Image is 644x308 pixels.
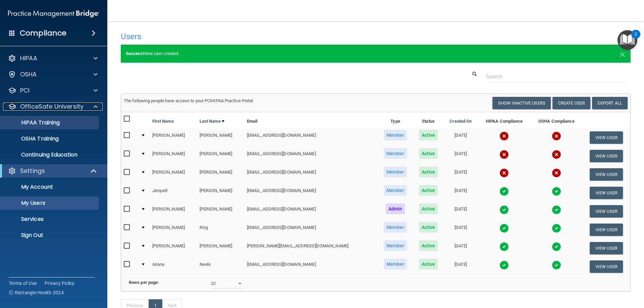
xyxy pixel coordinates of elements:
[552,187,561,196] img: tick.e7d51cea.svg
[419,167,438,177] span: Active
[552,131,561,141] img: cross.ca9f0e7f.svg
[244,221,377,239] td: [EMAIL_ADDRESS][DOMAIN_NAME]
[244,165,377,184] td: [EMAIL_ADDRESS][DOMAIN_NAME]
[197,184,244,202] td: [PERSON_NAME]
[443,147,478,165] td: [DATE]
[150,202,197,221] td: [PERSON_NAME]
[124,98,253,103] span: The following people have access to your PCIHIPAA Practice Portal
[8,54,98,62] a: HIPAA
[384,185,407,196] span: Member
[150,147,197,165] td: [PERSON_NAME]
[499,187,509,196] img: tick.e7d51cea.svg
[20,28,66,38] h4: Compliance
[486,70,626,83] input: Search
[499,150,509,159] img: cross.ca9f0e7f.svg
[126,51,144,56] strong: Success!
[419,185,438,196] span: Active
[419,203,438,214] span: Active
[590,150,623,162] button: View User
[443,239,478,257] td: [DATE]
[377,112,413,128] th: Type
[590,224,623,236] button: View User
[620,47,626,60] span: ×
[386,203,405,214] span: Admin
[552,224,561,233] img: tick.e7d51cea.svg
[492,97,551,109] button: Show Inactive Users
[531,112,582,128] th: OSHA Compliance
[20,103,84,111] p: OfficeSafe University
[150,184,197,202] td: Jerquell
[8,86,98,95] a: PCI
[478,112,531,128] th: HIPAA Compliance
[449,117,472,125] a: Created On
[152,117,174,125] a: First Name
[244,147,377,165] td: [EMAIL_ADDRESS][DOMAIN_NAME]
[552,97,590,109] button: Create User
[45,280,75,287] a: Privacy Policy
[244,112,377,128] th: Email
[9,289,64,296] span: Ⓒ Rectangle Health 2024
[590,205,623,218] button: View User
[8,103,98,111] a: OfficeSafe University
[20,70,37,78] p: OSHA
[121,45,631,63] div: New user created.
[121,32,414,41] h4: Users
[197,239,244,257] td: [PERSON_NAME]
[443,184,478,202] td: [DATE]
[244,202,377,221] td: [EMAIL_ADDRESS][DOMAIN_NAME]
[150,239,197,257] td: [PERSON_NAME]
[590,187,623,199] button: View User
[4,135,59,142] p: OSHA Training
[244,239,377,257] td: [PERSON_NAME][EMAIL_ADDRESS][DOMAIN_NAME]
[4,119,60,126] p: HIPAA Training
[4,151,96,158] p: Continuing Education
[590,131,623,144] button: View User
[419,259,438,269] span: Active
[20,167,45,175] p: Settings
[384,148,407,159] span: Member
[552,242,561,251] img: tick.e7d51cea.svg
[620,50,626,58] button: Close
[499,131,509,141] img: cross.ca9f0e7f.svg
[4,200,96,206] p: My Users
[384,222,407,233] span: Member
[443,221,478,239] td: [DATE]
[8,70,98,78] a: OSHA
[590,168,623,181] button: View User
[384,130,407,140] span: Member
[150,221,197,239] td: [PERSON_NAME]
[419,148,438,159] span: Active
[552,205,561,214] img: tick.e7d51cea.svg
[244,184,377,202] td: [EMAIL_ADDRESS][DOMAIN_NAME]
[8,7,99,20] img: PMB logo
[197,221,244,239] td: King
[419,240,438,251] span: Active
[197,165,244,184] td: [PERSON_NAME]
[384,167,407,177] span: Member
[499,205,509,214] img: tick.e7d51cea.svg
[528,260,636,287] iframe: Drift Widget Chat Controller
[20,54,37,62] p: HIPAA
[499,168,509,178] img: cross.ca9f0e7f.svg
[244,257,377,275] td: [EMAIL_ADDRESS][DOMAIN_NAME]
[4,232,96,239] p: Sign Out
[9,280,37,287] a: Terms of Use
[150,165,197,184] td: [PERSON_NAME]
[443,128,478,147] td: [DATE]
[197,257,244,275] td: Neals
[419,222,438,233] span: Active
[443,202,478,221] td: [DATE]
[8,167,97,175] a: Settings
[4,216,96,223] p: Services
[413,112,443,128] th: Status
[200,117,224,125] a: Last Name
[150,128,197,147] td: [PERSON_NAME]
[592,97,628,109] a: Export All
[419,130,438,140] span: Active
[384,240,407,251] span: Member
[20,86,30,95] p: PCI
[197,202,244,221] td: [PERSON_NAME]
[499,224,509,233] img: tick.e7d51cea.svg
[4,184,96,190] p: My Account
[590,242,623,254] button: View User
